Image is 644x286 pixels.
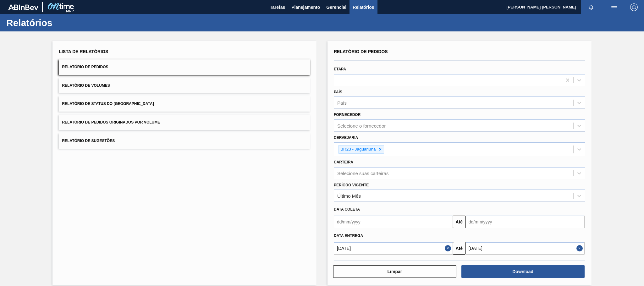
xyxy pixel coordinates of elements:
span: Tarefas [270,3,285,11]
div: Selecione suas carteiras [337,170,388,176]
label: Cervejaria [334,135,358,140]
button: Relatório de Status do [GEOGRAPHIC_DATA] [59,96,310,112]
span: Relatório de Pedidos [62,65,108,69]
span: Relatório de Pedidos Originados por Volume [62,120,160,124]
span: Relatório de Pedidos [334,49,388,54]
div: BR23 - Jaguariúna [339,146,377,153]
button: Relatório de Pedidos [59,59,310,75]
div: País [337,100,347,106]
img: userActions [610,3,618,11]
span: Data entrega [334,234,363,238]
span: Relatório de Volumes [62,83,110,88]
span: Relatório de Status do [GEOGRAPHIC_DATA] [62,102,154,106]
label: Fornecedor [334,113,361,117]
button: Close [576,242,585,255]
span: Gerencial [326,3,346,11]
button: Notificações [581,3,601,12]
label: País [334,90,342,94]
input: dd/mm/yyyy [334,216,453,228]
input: dd/mm/yyyy [334,242,453,255]
button: Relatório de Volumes [59,78,310,93]
label: Etapa [334,67,346,71]
button: Limpar [333,265,456,278]
span: Planejamento [291,3,320,11]
img: TNhmsLtSVTkK8tSr43FrP2fwEKptu5GPRR3wAAAABJRU5ErkJggg== [8,4,38,10]
span: Relatório de Sugestões [62,139,115,143]
button: Relatório de Pedidos Originados por Volume [59,115,310,130]
div: Selecione o fornecedor [337,123,386,129]
label: Período Vigente [334,183,369,187]
h1: Relatórios [6,19,118,26]
span: Data coleta [334,207,360,212]
input: dd/mm/yyyy [465,216,585,228]
span: Relatórios [353,3,374,11]
input: dd/mm/yyyy [465,242,585,255]
button: Relatório de Sugestões [59,133,310,149]
button: Até [453,216,465,228]
button: Até [453,242,465,255]
button: Close [445,242,453,255]
img: Logout [630,3,638,11]
div: Último Mês [337,193,361,199]
label: Carteira [334,160,353,164]
button: Download [461,265,585,278]
span: Lista de Relatórios [59,49,108,54]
